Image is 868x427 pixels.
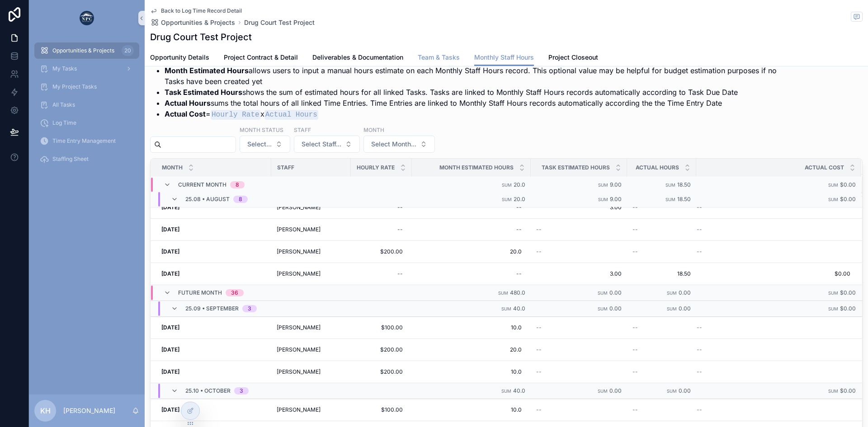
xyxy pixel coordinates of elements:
[677,195,691,202] span: 18.50
[231,289,238,296] div: 36
[697,204,702,211] span: --
[548,49,598,67] a: Project Closeout
[165,65,795,87] li: allows users to input a manual hours estimate on each Monthly Staff Hours record. This optional v...
[150,18,235,27] a: Opportunities & Projects
[52,119,76,127] span: Log Time
[417,403,525,417] a: 10.0
[697,368,850,375] a: --
[356,222,406,237] a: --
[667,306,677,311] small: Sum
[360,406,403,413] span: $100.00
[294,136,360,153] button: Select Button
[598,197,608,202] small: Sum
[609,305,622,312] span: 0.00
[536,346,542,353] span: --
[185,196,230,203] span: 25.08 • August
[502,197,512,202] small: Sum
[360,248,403,255] span: $200.00
[277,346,321,353] span: [PERSON_NAME]
[294,126,311,134] label: Staff
[161,368,266,375] a: [DATE]
[239,196,242,203] div: 8
[513,305,525,312] span: 40.0
[240,136,290,153] button: Select Button
[165,88,242,97] strong: Task Estimated Hours
[697,204,850,211] a: --
[264,110,318,120] code: Actual Hours
[236,181,239,188] div: 8
[632,248,638,255] span: --
[536,226,542,233] span: --
[52,83,97,90] span: My Project Tasks
[360,346,403,353] span: $200.00
[697,248,850,255] a: --
[439,164,514,171] span: Month Estimated Hours
[150,53,209,62] span: Opportunity Details
[516,204,522,211] div: --
[357,164,395,171] span: Hourly Rate
[277,368,321,375] span: [PERSON_NAME]
[161,204,179,211] strong: [DATE]
[165,98,795,108] li: sums the total hours of all linked Time Entries. Time Entries are linked to Monthly Staff Hours r...
[828,291,838,296] small: Sum
[840,195,856,202] span: $0.00
[312,53,403,62] span: Deliverables & Documentation
[536,270,622,277] a: 3.00
[510,289,525,296] span: 480.0
[840,181,856,188] span: $0.00
[536,226,622,233] a: --
[277,324,345,331] a: [PERSON_NAME]
[828,306,838,311] small: Sum
[417,200,525,215] a: --
[665,197,675,202] small: Sum
[697,248,702,255] span: --
[828,197,838,202] small: Sum
[609,387,622,394] span: 0.00
[632,270,691,277] a: 18.50
[161,406,179,413] strong: [DATE]
[598,306,608,311] small: Sum
[667,291,677,296] small: Sum
[277,204,345,211] a: [PERSON_NAME]
[697,368,702,375] span: --
[697,270,850,277] a: $0.00
[52,65,77,72] span: My Tasks
[397,204,403,211] div: --
[665,182,675,187] small: Sum
[536,406,622,413] a: --
[34,133,139,149] a: Time Entry Management
[371,140,416,149] span: Select Month...
[161,324,179,331] strong: [DATE]
[632,248,691,255] a: --
[598,182,608,187] small: Sum
[244,18,315,27] span: Drug Court Test Project
[636,164,679,171] span: Actual Hours
[667,389,677,394] small: Sum
[514,181,525,188] span: 20.0
[498,291,508,296] small: Sum
[161,248,266,255] a: [DATE]
[418,53,460,62] span: Team & Tasks
[165,108,795,120] li: = x
[536,324,622,331] a: --
[150,31,252,43] h1: Drug Court Test Project
[632,406,638,413] span: --
[312,49,403,67] a: Deliverables & Documentation
[34,151,139,167] a: Staffing Sheet
[277,226,345,233] a: [PERSON_NAME]
[356,343,406,357] a: $200.00
[697,226,850,233] a: --
[598,389,608,394] small: Sum
[356,403,406,417] a: $100.00
[697,346,850,353] a: --
[52,155,89,163] span: Staffing Sheet
[417,244,525,259] a: 20.0
[277,270,321,277] span: [PERSON_NAME]
[632,324,691,331] a: --
[162,164,183,171] span: Month
[697,324,850,331] a: --
[150,49,209,67] a: Opportunity Details
[632,324,638,331] span: --
[80,11,94,25] img: App logo
[679,305,691,312] span: 0.00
